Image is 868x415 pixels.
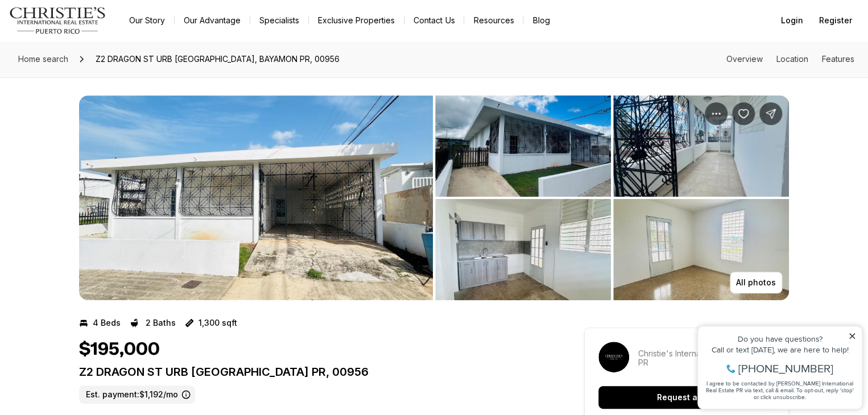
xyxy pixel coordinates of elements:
label: Est. payment: $1,192/mo [79,385,195,404]
a: Skip to: Features [822,54,854,64]
div: Do you have questions? [12,26,164,34]
button: Share Property: Z2 DRAGON ST URB LOMAS VERDES [759,102,782,125]
a: Resources [464,13,523,28]
button: Register [812,9,859,32]
a: Exclusive Properties [309,13,404,28]
li: 2 of 3 [435,96,789,300]
button: Property options [705,102,728,125]
p: 1,300 sqft [199,318,237,327]
button: View image gallery [79,96,433,300]
a: Blog [523,13,559,28]
div: Call or text [DATE], we are here to help! [12,36,164,44]
a: Home search [14,50,73,68]
button: All photos [730,272,782,293]
button: Login [774,9,810,32]
span: Register [819,16,852,25]
button: Save Property: Z2 DRAGON ST URB LOMAS VERDES [732,102,755,125]
p: All photos [736,278,776,287]
img: logo [9,7,106,34]
a: Specialists [250,13,308,28]
a: Our Advantage [175,13,250,28]
button: Request a tour [598,386,775,409]
div: Listing Photos [79,96,789,300]
button: View image gallery [435,199,611,300]
p: 4 Beds [93,318,121,327]
p: Christie's International Real Estate PR [638,349,775,367]
li: 1 of 3 [79,96,433,300]
button: Contact Us [404,13,464,28]
p: Request a tour [657,393,716,402]
span: [PHONE_NUMBER] [47,53,142,65]
span: Home search [18,54,68,64]
a: Our Story [120,13,174,28]
span: I agree to be contacted by [PERSON_NAME] International Real Estate PR via text, call & email. To ... [14,70,162,92]
h1: $195,000 [79,339,160,360]
button: View image gallery [435,96,611,197]
nav: Page section menu [726,55,854,64]
button: View image gallery [613,96,789,197]
span: Z2 DRAGON ST URB [GEOGRAPHIC_DATA], BAYAMON PR, 00956 [91,50,344,68]
a: Skip to: Location [776,54,808,64]
p: Z2 DRAGON ST URB [GEOGRAPHIC_DATA] PR, 00956 [79,365,543,379]
button: View image gallery [613,199,789,300]
p: 2 Baths [146,318,176,327]
span: Login [781,16,803,25]
a: Skip to: Overview [726,54,763,64]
